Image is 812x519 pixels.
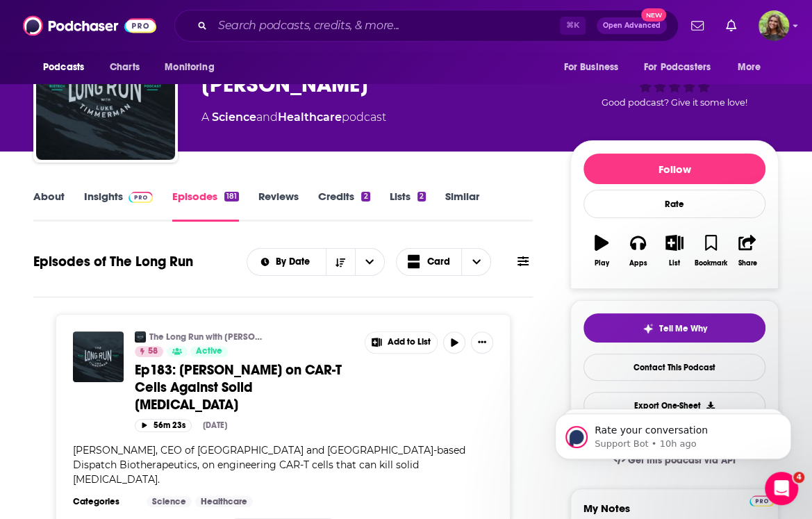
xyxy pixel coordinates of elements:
[135,331,146,343] img: The Long Run with Luke Timmerman
[759,10,789,41] button: Show profile menu
[247,248,385,276] h2: Choose List sort
[33,190,65,222] a: About
[759,10,789,41] span: Logged in as reagan34226
[203,420,227,430] div: [DATE]
[73,444,465,486] span: [PERSON_NAME], CEO of [GEOGRAPHIC_DATA] and [GEOGRAPHIC_DATA]-based Dispatch Biotherapeutics, on ...
[659,323,707,334] span: Tell Me Why
[644,58,711,77] span: For Podcasters
[720,14,742,38] a: Show notifications dropdown
[196,345,222,359] span: Active
[33,54,102,81] button: open menu
[445,190,479,222] a: Similar
[258,190,299,222] a: Reviews
[326,249,355,275] button: Sort Direction
[73,496,135,507] h3: Categories
[224,192,239,201] div: 181
[36,21,175,160] img: The Long Run with Luke Timmerman
[190,346,228,357] a: Active
[669,259,680,267] div: List
[597,17,667,34] button: Open AdvancedNew
[129,192,153,203] img: Podchaser Pro
[583,226,620,276] button: Play
[278,110,342,124] a: Healthcare
[110,58,140,77] span: Charts
[583,190,765,218] div: Rate
[620,226,656,276] button: Apps
[728,54,779,81] button: open menu
[165,58,214,77] span: Monitoring
[73,331,124,382] img: Ep183: Sabah Oney on CAR-T Cells Against Solid Tumors
[388,337,431,347] span: Add to List
[583,313,765,343] button: tell me why sparkleTell Me Why
[355,249,384,275] button: open menu
[583,154,765,184] button: Follow
[212,110,256,124] a: Science
[603,22,661,29] span: Open Advanced
[643,323,654,334] img: tell me why sparkle
[629,259,647,267] div: Apps
[656,226,693,276] button: List
[563,58,618,77] span: For Business
[738,58,761,77] span: More
[641,8,666,22] span: New
[759,10,789,41] img: User Profile
[174,10,679,42] div: Search podcasts, credits, & more...
[361,192,370,201] div: 2
[686,14,709,38] a: Show notifications dropdown
[256,110,278,124] span: and
[276,257,315,267] span: By Date
[23,13,156,39] img: Podchaser - Follow, Share and Rate Podcasts
[749,493,774,506] a: Pro website
[729,226,765,276] button: Share
[595,259,609,267] div: Play
[33,253,193,270] h1: Episodes of The Long Run
[148,345,158,359] span: 58
[417,192,426,201] div: 2
[43,58,84,77] span: Podcasts
[793,472,804,483] span: 4
[396,248,492,276] button: Choose View
[318,190,370,222] a: Credits2
[84,190,153,222] a: InsightsPodchaser Pro
[554,54,636,81] button: open menu
[534,384,812,481] iframe: Intercom notifications message
[765,472,798,505] iframe: Intercom live chat
[149,331,264,343] a: The Long Run with [PERSON_NAME]
[695,259,727,267] div: Bookmark
[195,496,253,507] a: Healthcare
[749,495,774,506] img: Podchaser Pro
[390,190,426,222] a: Lists2
[635,54,731,81] button: open menu
[602,97,747,108] span: Good podcast? Give it some love!
[427,257,450,267] span: Card
[560,17,586,35] span: ⌘ K
[147,496,192,507] a: Science
[135,361,354,413] a: Ep183: [PERSON_NAME] on CAR-T Cells Against Solid [MEDICAL_DATA]
[247,257,326,267] button: open menu
[365,332,438,353] button: Show More Button
[135,419,192,432] button: 56m 23s
[213,15,560,37] input: Search podcasts, credits, & more...
[583,354,765,381] a: Contact This Podcast
[471,331,493,354] button: Show More Button
[135,361,342,413] span: Ep183: [PERSON_NAME] on CAR-T Cells Against Solid [MEDICAL_DATA]
[201,109,386,126] div: A podcast
[172,190,239,222] a: Episodes181
[738,259,756,267] div: Share
[693,226,729,276] button: Bookmark
[155,54,232,81] button: open menu
[135,346,163,357] a: 58
[101,54,148,81] a: Charts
